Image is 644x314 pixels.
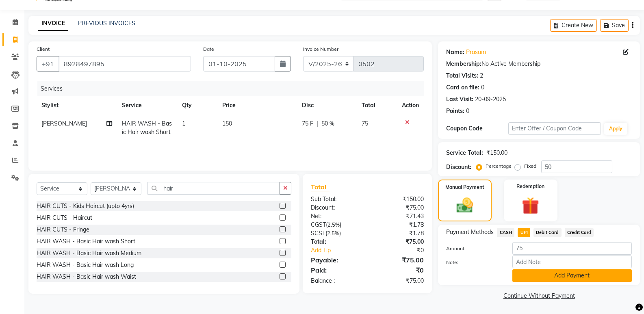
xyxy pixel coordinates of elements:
button: Add Payment [512,269,632,282]
div: Discount: [305,204,367,212]
div: ₹150.00 [367,195,430,204]
div: Net: [305,212,367,221]
img: _cash.svg [451,196,478,215]
button: Apply [604,123,627,135]
div: Discount: [446,163,471,171]
span: SGST [311,230,325,237]
span: 1 [182,120,185,127]
div: HAIR WASH - Basic Hair wash Medium [37,249,141,258]
th: Service [117,96,177,115]
div: HAIR CUTS - Haircut [37,214,92,222]
div: ₹150.00 [486,149,507,157]
div: Service Total: [446,149,483,157]
div: 0 [466,107,469,115]
input: Search or Scan [147,182,280,195]
div: Name: [446,48,464,56]
input: Search by Name/Mobile/Email/Code [59,56,191,71]
button: +91 [37,56,59,71]
div: Total: [305,238,367,246]
div: Paid: [305,265,367,275]
input: Enter Offer / Coupon Code [508,122,601,135]
div: Points: [446,107,464,115]
label: Redemption [516,183,544,190]
div: Coupon Code [446,124,508,133]
span: 2.5% [327,230,339,236]
a: INVOICE [38,16,68,31]
div: ₹71.43 [367,212,430,221]
div: HAIR WASH - Basic Hair wash Long [37,261,134,269]
label: Invoice Number [303,45,338,53]
div: ( ) [305,229,367,238]
label: Date [203,45,214,53]
span: 50 % [321,119,334,128]
th: Action [397,96,424,115]
span: | [317,119,318,128]
span: 75 [362,120,368,127]
th: Qty [177,96,217,115]
span: Credit Card [565,228,594,237]
input: Add Note [512,256,632,268]
th: Price [217,96,297,115]
span: Payment Methods [446,228,494,236]
div: ₹75.00 [367,255,430,265]
label: Client [37,45,50,53]
div: 2 [480,71,483,80]
img: _gift.svg [516,195,544,217]
div: HAIR WASH - Basic Hair wash Waist [37,273,136,281]
span: Total [311,183,330,191]
div: ₹75.00 [367,238,430,246]
div: ₹75.00 [367,277,430,285]
div: ₹0 [367,265,430,275]
div: No Active Membership [446,60,632,68]
div: Total Visits: [446,71,478,80]
div: Membership: [446,60,481,68]
div: ₹75.00 [367,204,430,212]
div: 0 [481,83,484,92]
div: HAIR CUTS - Fringe [37,225,89,234]
label: Manual Payment [445,184,484,191]
span: CASH [497,228,514,237]
a: Prasam [466,48,486,56]
div: 20-09-2025 [475,95,506,104]
span: UPI [518,228,530,237]
a: Add Tip [305,246,378,255]
div: Services [37,81,430,96]
div: ₹1.78 [367,229,430,238]
span: HAIR WASH - Basic Hair wash Short [122,120,172,136]
div: HAIR WASH - Basic Hair wash Short [37,237,135,246]
div: Card on file: [446,83,479,92]
th: Total [357,96,397,115]
span: Debit Card [533,228,562,237]
div: ( ) [305,221,367,229]
button: Create New [550,19,597,32]
div: Last Visit: [446,95,473,104]
div: HAIR CUTS - Kids Haircut (upto 4yrs) [37,202,134,210]
span: 2.5% [327,221,340,228]
span: CGST [311,221,326,228]
div: ₹1.78 [367,221,430,229]
span: 150 [222,120,232,127]
div: Sub Total: [305,195,367,204]
input: Amount [512,242,632,255]
label: Percentage [486,162,512,170]
label: Amount: [440,245,506,252]
button: Save [600,19,629,32]
span: [PERSON_NAME] [41,120,87,127]
div: ₹0 [378,246,430,255]
div: Balance : [305,277,367,285]
th: Stylist [37,96,117,115]
label: Fixed [524,162,536,170]
th: Disc [297,96,357,115]
span: 75 F [302,119,313,128]
a: PREVIOUS INVOICES [78,19,135,27]
label: Note: [440,259,506,266]
a: Continue Without Payment [440,292,638,300]
div: Payable: [305,255,367,265]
